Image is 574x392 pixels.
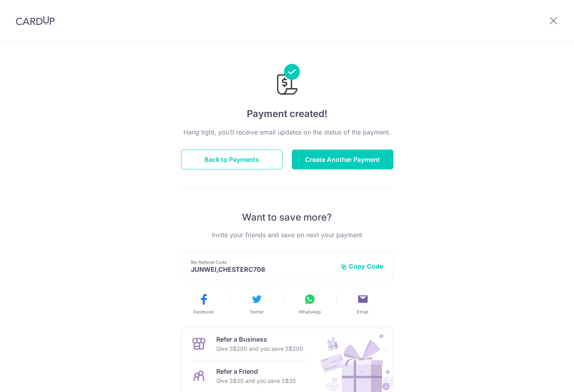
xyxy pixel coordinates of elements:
[233,293,280,315] button: Twitter
[313,328,393,392] img: Refer
[341,262,383,270] button: Copy Code
[250,309,264,315] span: Twitter
[193,309,214,315] span: Facebook
[292,150,393,169] button: Create Another Payment
[181,211,393,224] p: Want to save more?
[181,127,393,137] p: Hang tight, you’ll receive email updates on the status of the payment.
[275,64,300,97] img: Payments
[286,293,333,315] button: WhatsApp
[181,107,393,121] h4: Payment created!
[216,344,303,354] p: Give S$200 and you save S$200
[357,309,368,315] span: Email
[181,150,282,169] button: Back to Payments
[16,16,55,25] img: CardUp
[299,309,321,315] span: WhatsApp
[216,376,296,386] p: Give S$30 and you save S$30
[180,293,227,315] button: Facebook
[216,334,303,344] p: Refer a Business
[339,293,386,315] button: Email
[181,230,393,240] p: Invite your friends and save on next your payment
[191,265,334,273] p: JUNWEI,CHESTERC708
[216,367,296,376] p: Refer a Friend
[191,259,334,265] p: My Referral Code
